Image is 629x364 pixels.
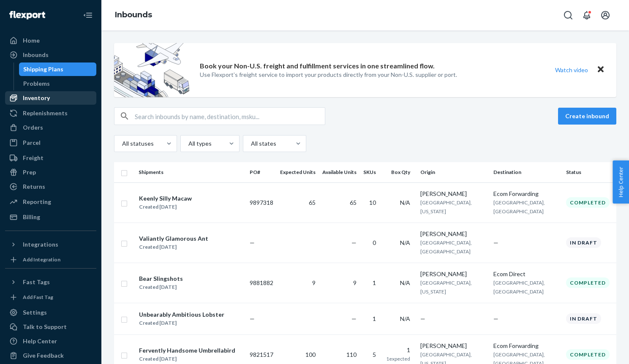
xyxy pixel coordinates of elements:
[493,239,498,246] span: —
[613,160,629,204] button: Help Center
[23,36,40,45] div: Home
[5,334,96,348] a: Help Center
[139,243,208,251] div: Created [DATE]
[305,351,316,358] span: 100
[351,315,357,322] span: —
[595,64,606,76] button: Close
[420,230,486,238] div: [PERSON_NAME]
[420,270,486,278] div: [PERSON_NAME]
[5,34,96,47] a: Home
[139,194,192,203] div: Keenly Silly Macaw
[19,77,97,90] a: Problems
[108,3,159,27] ol: breadcrumbs
[139,355,235,363] div: Created [DATE]
[5,210,96,224] a: Billing
[5,255,96,265] a: Add Integration
[246,162,277,182] th: PO#
[23,154,44,162] div: Freight
[23,323,67,331] div: Talk to Support
[139,203,192,211] div: Created [DATE]
[139,310,224,319] div: Unbearably Ambitious Lobster
[23,139,41,147] div: Parcel
[19,62,97,76] a: Shipping Plans
[5,320,96,334] a: Talk to Support
[115,10,152,19] a: Inbounds
[277,162,319,182] th: Expected Units
[386,346,410,354] div: 1
[5,136,96,149] a: Parcel
[23,109,68,117] div: Replenishments
[420,190,486,198] div: [PERSON_NAME]
[5,166,96,179] a: Prep
[400,315,410,322] span: N/A
[200,61,435,71] p: Book your Non-U.S. freight and fulfillment services in one streamlined flow.
[5,151,96,165] a: Freight
[400,239,410,246] span: N/A
[23,213,40,221] div: Billing
[23,182,45,191] div: Returns
[139,346,235,355] div: Fervently Handsome Umbrellabird
[23,308,47,317] div: Settings
[135,162,246,182] th: Shipments
[373,315,376,322] span: 1
[417,162,490,182] th: Origin
[5,48,96,62] a: Inbounds
[5,91,96,105] a: Inventory
[23,79,50,88] div: Problems
[23,256,60,263] div: Add Integration
[351,239,357,246] span: —
[558,108,616,125] button: Create inbound
[369,199,376,206] span: 10
[319,162,360,182] th: Available Units
[135,108,325,125] input: Search inbounds by name, destination, msku...
[563,162,616,182] th: Status
[420,315,425,322] span: —
[5,238,96,251] button: Integrations
[23,278,50,286] div: Fast Tags
[23,123,43,132] div: Orders
[373,351,376,358] span: 5
[5,292,96,302] a: Add Fast Tag
[420,199,472,215] span: [GEOGRAPHIC_DATA], [US_STATE]
[5,180,96,193] a: Returns
[550,64,594,76] button: Watch video
[5,121,96,134] a: Orders
[188,139,188,148] input: All types
[493,342,559,350] div: Ecom Forwarding
[23,351,64,360] div: Give Feedback
[23,293,53,301] div: Add Fast Tag
[386,356,410,362] span: 1 expected
[420,280,472,295] span: [GEOGRAPHIC_DATA], [US_STATE]
[9,11,45,19] img: Flexport logo
[400,279,410,286] span: N/A
[5,195,96,209] a: Reporting
[493,270,559,278] div: Ecom Direct
[23,65,63,73] div: Shipping Plans
[373,239,376,246] span: 0
[23,168,36,177] div: Prep
[383,162,417,182] th: Box Qty
[5,349,96,362] button: Give Feedback
[139,319,224,327] div: Created [DATE]
[250,239,255,246] span: —
[5,106,96,120] a: Replenishments
[566,349,610,360] div: Completed
[597,7,614,24] button: Open account menu
[373,279,376,286] span: 1
[346,351,357,358] span: 110
[23,240,58,249] div: Integrations
[312,279,316,286] span: 9
[23,94,50,102] div: Inventory
[493,315,498,322] span: —
[79,7,96,24] button: Close Navigation
[246,263,277,303] td: 9881882
[139,274,183,283] div: Bear Slingshots
[250,315,255,322] span: —
[139,283,183,291] div: Created [DATE]
[420,239,472,255] span: [GEOGRAPHIC_DATA], [GEOGRAPHIC_DATA]
[5,306,96,319] a: Settings
[23,198,51,206] div: Reporting
[360,162,383,182] th: SKUs
[200,71,457,79] p: Use Flexport’s freight service to import your products directly from your Non-U.S. supplier or port.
